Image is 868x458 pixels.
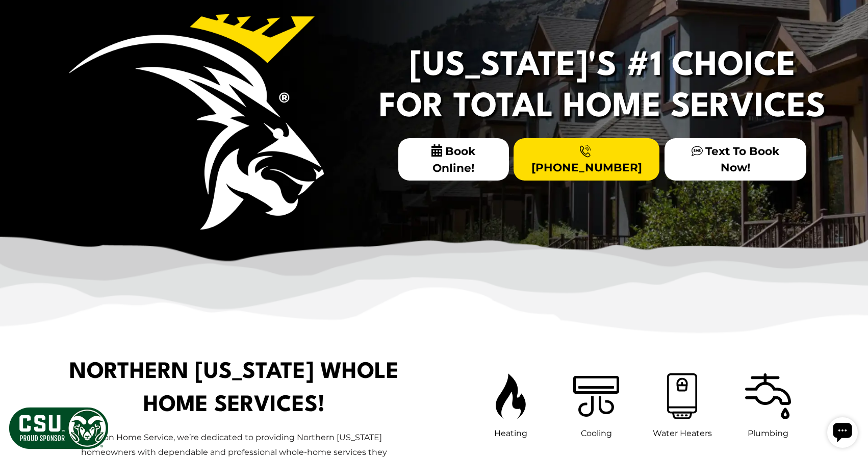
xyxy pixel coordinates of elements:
a: Text To Book Now! [665,138,806,180]
div: Open chat widget [4,4,35,35]
span: Water Heaters [653,428,712,438]
a: Water Heaters [653,368,712,441]
span: Heating [494,428,527,438]
span: Plumbing [748,428,788,438]
a: Heating [491,368,531,441]
span: Cooling [581,428,612,438]
h1: Northern [US_STATE] Whole Home Services! [68,356,400,422]
span: Book Online! [398,138,509,181]
a: Plumbing [740,368,796,441]
h2: [US_STATE]'s #1 Choice For Total Home Services [373,46,832,128]
a: [PHONE_NUMBER] [514,138,659,180]
a: Cooling [568,368,624,441]
img: CSU Sponsor Badge [8,406,110,450]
